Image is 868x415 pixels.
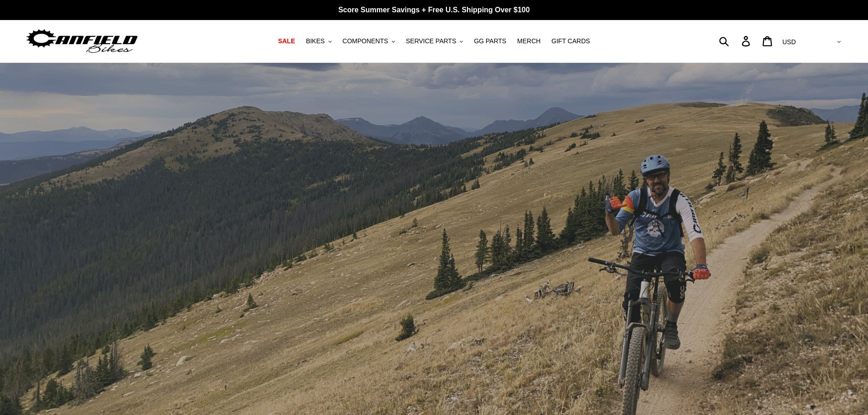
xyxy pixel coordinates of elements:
[474,37,506,45] span: GG PARTS
[401,35,467,47] button: SERVICE PARTS
[343,37,388,45] span: COMPONENTS
[469,35,511,47] a: GG PARTS
[517,37,540,45] span: MERCH
[306,37,324,45] span: BIKES
[724,31,747,51] input: Search
[513,35,545,47] a: MERCH
[547,35,595,47] a: GIFT CARDS
[301,35,336,47] button: BIKES
[551,37,590,45] span: GIFT CARDS
[278,37,295,45] span: SALE
[338,35,400,47] button: COMPONENTS
[25,27,139,56] img: Canfield Bikes
[406,37,456,45] span: SERVICE PARTS
[273,35,299,47] a: SALE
